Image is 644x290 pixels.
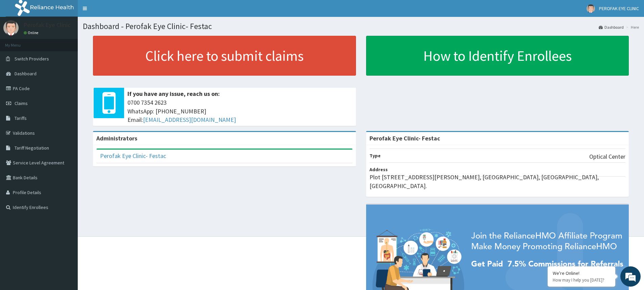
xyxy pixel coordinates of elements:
[13,34,27,51] img: d_794563401_company_1708531726252_794563401
[127,98,353,124] span: 0700 7354 2623 WhatsApp: [PHONE_NUMBER] Email:
[96,134,137,142] b: Administrators
[83,22,639,31] h1: Dashboard - Perofak Eye Clinic- Festac
[143,116,236,124] a: [EMAIL_ADDRESS][DOMAIN_NAME]
[366,36,629,76] a: How to Identify Enrollees
[589,152,625,161] p: Optical Center
[93,36,356,76] a: Click here to submit claims
[369,153,381,159] b: Type
[24,30,40,35] a: Online
[15,56,49,62] span: Switch Providers
[111,3,127,20] div: Minimize live chat window
[39,85,93,153] span: We're online!
[587,4,595,13] img: User Image
[599,5,639,11] span: PEROFAK EYE CLINIC
[3,20,19,35] img: User Image
[127,90,220,98] b: If you have any issue, reach us on:
[100,152,166,160] a: Perofak Eye Clinic- Festac
[24,22,71,28] p: Perofak Eye Clinic
[15,145,49,151] span: Tariff Negotiation
[369,134,440,142] strong: Perofak Eye Clinic- Festac
[624,24,639,30] li: Here
[3,184,129,208] textarea: Type your message and hit 'Enter'
[553,270,610,276] div: We're Online!
[369,166,388,173] b: Address
[15,115,27,121] span: Tariffs
[599,24,624,30] a: Dashboard
[35,38,114,47] div: Chat with us now
[369,173,626,190] p: Plot [STREET_ADDRESS][PERSON_NAME], [GEOGRAPHIC_DATA], [GEOGRAPHIC_DATA], [GEOGRAPHIC_DATA].
[15,100,28,106] span: Claims
[553,277,610,283] p: How may I help you today?
[15,71,37,77] span: Dashboard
